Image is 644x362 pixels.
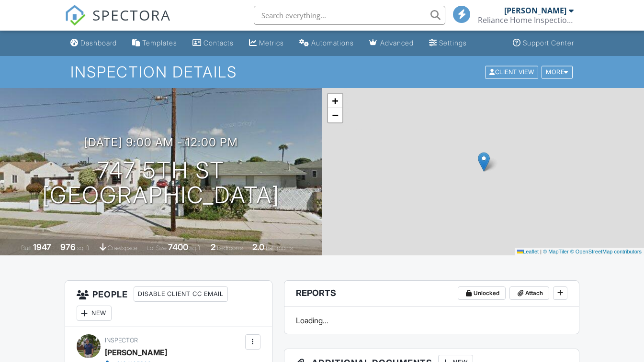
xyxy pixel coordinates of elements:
span: Built [21,244,32,252]
span: sq. ft. [77,244,90,252]
a: Contacts [189,34,237,52]
div: 2 [211,242,215,252]
span: Lot Size [147,244,167,252]
h1: 747 5th St [GEOGRAPHIC_DATA] [42,158,280,208]
h3: People [65,281,272,327]
a: Dashboard [67,34,121,52]
div: Dashboard [80,39,117,47]
input: Search everything... [254,6,445,25]
div: Automations [311,39,354,47]
span: | [540,249,542,254]
a: Zoom in [328,94,342,108]
div: Disable Client CC Email [134,286,228,302]
div: Templates [142,39,177,47]
div: 7400 [168,242,188,252]
a: Advanced [365,34,418,52]
div: More [542,66,573,78]
div: Client View [485,66,538,78]
a: Metrics [245,34,288,52]
a: Zoom out [328,108,342,122]
div: 2.0 [252,242,264,252]
a: Templates [128,34,181,52]
a: Client View [484,68,541,75]
span: + [332,95,338,107]
img: The Best Home Inspection Software - Spectora [65,5,86,26]
span: sq.ft. [190,244,202,252]
a: © OpenStreetMap contributors [570,249,642,254]
a: SPECTORA [65,13,171,33]
div: Reliance Home Inspection San Diego [478,15,574,25]
div: [PERSON_NAME] [105,345,167,360]
span: bedrooms [217,244,243,252]
span: − [332,109,338,121]
div: 976 [60,242,76,252]
h3: [DATE] 9:00 am - 12:00 pm [84,136,238,149]
div: Settings [439,39,467,47]
img: Marker [478,152,490,172]
a: © MapTiler [543,249,569,254]
div: Advanced [380,39,414,47]
div: Metrics [259,39,284,47]
div: Support Center [523,39,574,47]
div: New [77,306,112,321]
a: Leaflet [517,249,539,254]
div: Contacts [203,39,234,47]
div: 1947 [33,242,51,252]
span: Inspector [105,337,138,344]
span: bathrooms [266,244,293,252]
div: [PERSON_NAME] [504,6,566,15]
span: crawlspace [108,244,137,252]
a: Support Center [509,34,578,52]
a: Automations (Basic) [295,34,358,52]
a: Settings [425,34,471,52]
h1: Inspection Details [70,64,573,80]
span: SPECTORA [92,5,171,25]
